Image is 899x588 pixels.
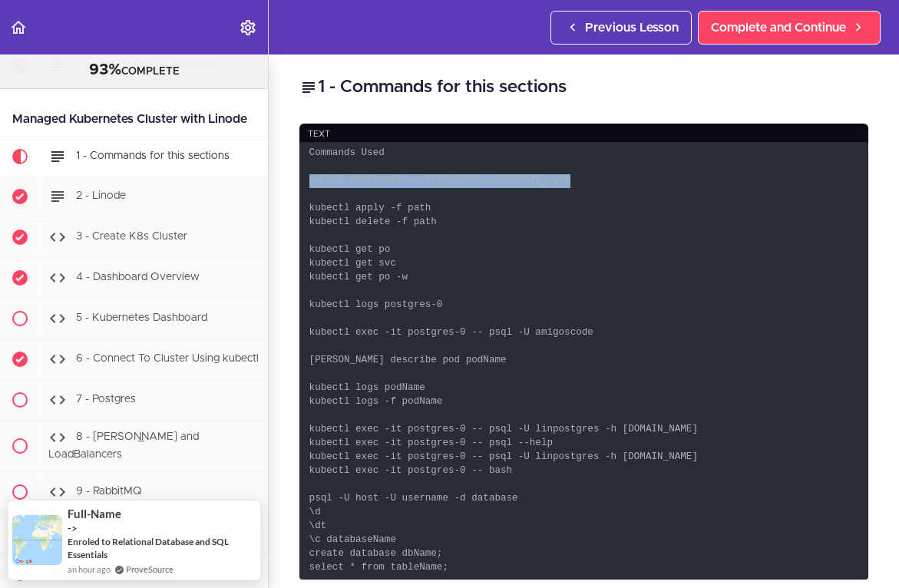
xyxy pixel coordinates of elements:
[299,124,868,144] div: text
[12,515,62,565] img: provesource social proof notification image
[76,313,207,324] span: 5 - Kubernetes Dashboard
[76,191,126,202] span: 2 - Linode
[68,507,121,520] span: Full-Name
[48,432,199,461] span: 8 - [PERSON_NAME] and LoadBalancers
[9,18,28,37] svg: Back to course curriculum
[550,11,692,45] a: Previous Lesson
[239,18,257,37] svg: Settings Menu
[76,273,200,283] span: 4 - Dashboard Overview
[68,535,256,561] a: Enroled to Relational Database and SQL Essentials
[76,151,230,162] span: 1 - Commands for this sections
[126,563,174,576] a: ProveSource
[711,18,846,37] span: Complete and Continue
[68,563,111,576] span: an hour ago
[76,395,136,405] span: 7 - Postgres
[299,74,868,101] h2: 1 - Commands for this sections
[698,11,881,45] a: Complete and Continue
[76,232,187,243] span: 3 - Create K8s Cluster
[19,61,249,81] div: COMPLETE
[585,18,679,37] span: Previous Lesson
[299,142,868,580] code: Commands Used export KUBECONFIG=~/amigoscode-kubeconfig.yml kubectl apply -f path kubectl delete ...
[89,62,121,78] span: 93%
[76,354,259,365] span: 6 - Connect To Cluster Using kubectl
[68,522,78,534] span: ->
[76,486,142,497] span: 9 - RabbitMQ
